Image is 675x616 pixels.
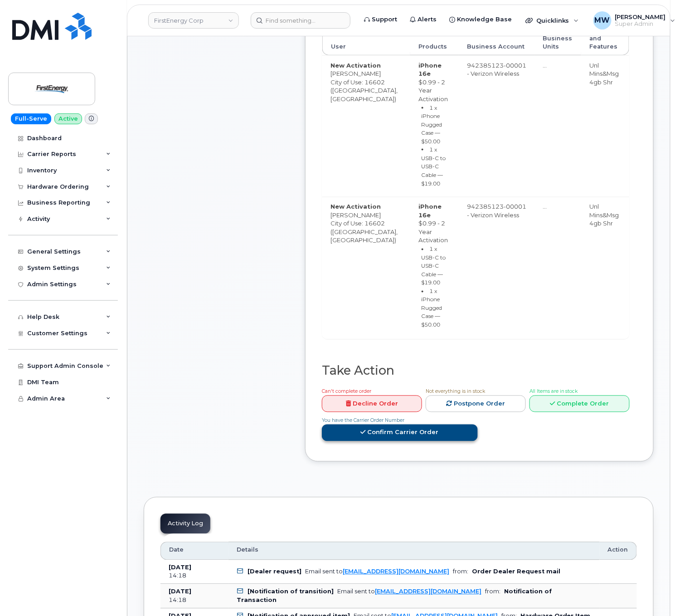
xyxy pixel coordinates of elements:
[330,203,381,210] strong: New Activation
[251,12,350,29] input: Find something...
[426,396,526,412] a: Postpone Order
[169,572,220,580] div: 14:18
[519,11,585,29] div: Quicklinks
[248,588,334,595] b: [Notification of transition]
[472,568,560,575] b: Order Dealer Request mail
[322,364,630,378] h2: Take Action
[636,577,668,609] iframe: Messenger Launcher
[237,588,552,603] b: Notification of Transaction
[581,55,629,197] td: Unl Mins&Msg 4gb Shr
[418,203,442,219] strong: iPhone 16e
[322,425,478,441] a: Confirm Carrier Order
[426,389,485,395] span: Not everything is in stock
[237,546,258,554] span: Details
[322,418,404,424] span: You have the Carrier Order Number
[422,146,446,186] small: 1 x USB-C to USB-C Cable — $19.00
[422,246,446,286] small: 1 x USB-C to USB-C Cable — $19.00
[410,197,459,338] td: $0.99 - 2 Year Activation
[148,12,239,29] a: FirstEnergy Corp
[322,197,410,338] td: [PERSON_NAME] City of Use: 16602 ([GEOGRAPHIC_DATA], [GEOGRAPHIC_DATA])
[529,389,578,395] span: All Items are in stock
[443,10,518,29] a: Knowledge Base
[322,22,410,55] th: User
[595,15,610,26] span: MW
[459,197,535,338] td: 942385123-00001 - Verizon Wireless
[169,596,220,605] div: 14:18
[322,389,371,395] span: Can't complete order
[372,15,397,24] span: Support
[453,568,468,575] span: from:
[536,17,569,24] span: Quicklinks
[529,396,630,412] a: Complete Order
[410,55,459,197] td: $0.99 - 2 Year Activation
[418,15,437,24] span: Alerts
[422,104,442,145] small: 1 x iPhone Rugged Case — $50.00
[543,203,547,210] span: …
[403,10,443,29] a: Alerts
[459,55,535,197] td: 942385123-00001 - Verizon Wireless
[322,396,422,412] a: Decline Order
[169,564,191,571] b: [DATE]
[330,62,381,69] strong: New Activation
[535,22,581,55] th: Business Units
[600,542,637,560] th: Action
[305,568,449,575] div: Email sent to
[422,288,442,328] small: 1 x iPhone Rugged Case — $50.00
[485,588,500,595] span: from:
[418,62,442,78] strong: iPhone 16e
[615,13,666,20] span: [PERSON_NAME]
[459,22,535,55] th: Business Account
[543,62,547,69] span: …
[248,568,301,575] b: [Dealer request]
[343,568,449,575] a: [EMAIL_ADDRESS][DOMAIN_NAME]
[358,10,403,29] a: Support
[615,20,666,28] span: Super Admin
[322,55,410,197] td: [PERSON_NAME] City of Use: 16602 ([GEOGRAPHIC_DATA], [GEOGRAPHIC_DATA])
[457,15,512,24] span: Knowledge Base
[581,22,629,55] th: Rate Plan and Features
[375,588,481,595] a: [EMAIL_ADDRESS][DOMAIN_NAME]
[169,546,184,554] span: Date
[337,588,481,595] div: Email sent to
[169,588,191,595] b: [DATE]
[581,197,629,338] td: Unl Mins&Msg 4gb Shr
[410,22,459,55] th: Products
